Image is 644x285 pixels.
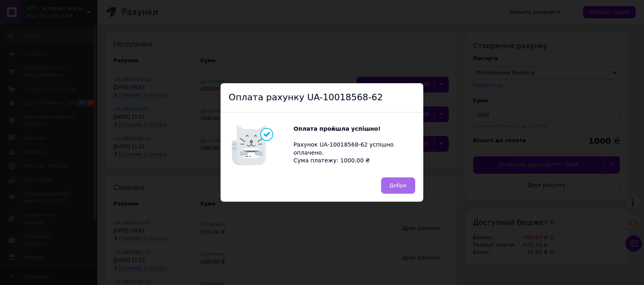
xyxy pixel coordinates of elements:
div: Рахунок UA-10018568-62 успішно оплачено. Сума платежу: 1000.00 ₴ [294,125,415,165]
img: Котик говорить Оплата пройшла успішно! [229,121,294,169]
div: Оплата рахунку UA-10018568-62 [221,83,423,112]
button: Добре [381,177,415,194]
span: Добре [390,182,407,188]
b: Оплата пройшла успішно! [294,125,381,132]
